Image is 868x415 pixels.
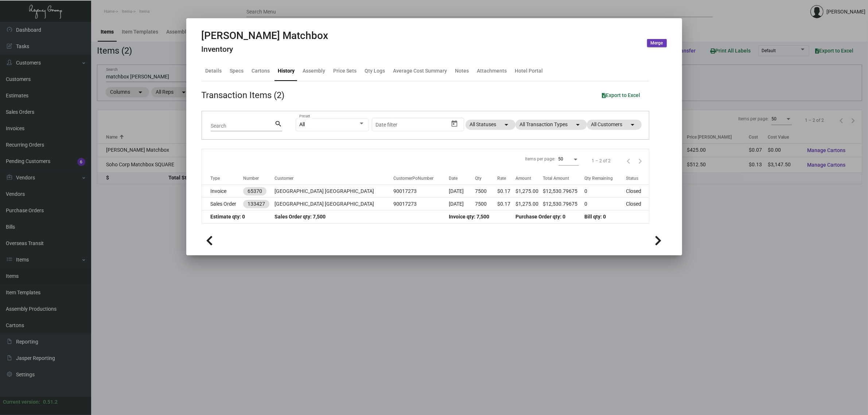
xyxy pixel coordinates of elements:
[334,67,357,75] div: Price Sets
[525,156,556,162] div: Items per page:
[243,175,275,182] div: Number
[515,198,543,210] td: $1,275.00
[543,175,584,182] div: Total Amount
[587,120,642,130] mat-chip: All Customers
[592,158,611,164] div: 1 – 2 of 2
[43,398,58,406] div: 0.51.2
[275,175,293,182] div: Customer
[393,185,449,198] td: 90017273
[497,185,515,198] td: $0.17
[475,198,497,210] td: 7500
[558,156,579,162] mat-select: Items per page:
[375,122,398,128] input: Start date
[252,67,270,75] div: Cartons
[515,175,531,182] div: Amount
[365,67,385,75] div: Qty Logs
[449,198,475,210] td: [DATE]
[466,120,515,130] mat-chip: All Statuses
[202,30,328,42] h2: [PERSON_NAME] Matchbox
[275,185,393,198] td: [GEOGRAPHIC_DATA] [GEOGRAPHIC_DATA]
[243,187,266,195] mat-chip: 65370
[202,198,243,210] td: Sales Order
[404,122,439,128] input: End date
[647,39,667,47] button: Merge
[626,175,638,182] div: Status
[651,40,663,46] span: Merge
[243,200,269,208] mat-chip: 133427
[299,121,305,127] span: All
[475,175,497,182] div: Qty
[303,67,326,75] div: Assembly
[584,185,626,198] td: 0
[393,198,449,210] td: 90017273
[449,175,458,182] div: Date
[455,67,469,75] div: Notes
[202,45,328,54] h4: Inventory
[543,185,584,198] td: $12,530.79675
[211,175,243,182] div: Type
[475,175,482,182] div: Qty
[602,92,641,98] span: Export to Excel
[393,67,447,75] div: Average Cost Summary
[574,120,583,129] mat-icon: arrow_drop_down
[584,198,626,210] td: 0
[558,156,564,162] span: 50
[584,214,606,220] span: Bill qty: 0
[515,175,543,182] div: Amount
[211,214,245,220] span: Estimate qty: 0
[623,155,634,167] button: Previous page
[211,175,220,182] div: Type
[477,67,507,75] div: Attachments
[202,185,243,198] td: Invoice
[626,198,649,210] td: Closed
[497,175,515,182] div: Rate
[243,175,259,182] div: Number
[475,185,497,198] td: 7500
[515,185,543,198] td: $1,275.00
[584,175,626,182] div: Qty Remaining
[275,198,393,210] td: [GEOGRAPHIC_DATA] [GEOGRAPHIC_DATA]
[3,398,40,406] div: Current version:
[543,175,569,182] div: Total Amount
[584,175,613,182] div: Qty Remaining
[628,120,637,129] mat-icon: arrow_drop_down
[393,175,433,182] div: CustomerPoNumber
[449,214,490,220] span: Invoice qty: 7,500
[497,198,515,210] td: $0.17
[515,67,543,75] div: Hotel Portal
[596,89,646,102] button: Export to Excel
[449,175,475,182] div: Date
[275,120,282,128] mat-icon: search
[202,89,285,102] div: Transaction Items (2)
[502,120,511,129] mat-icon: arrow_drop_down
[543,198,584,210] td: $12,530.79675
[230,67,244,75] div: Specs
[497,175,506,182] div: Rate
[275,214,326,220] span: Sales Order qty: 7,500
[515,120,587,130] mat-chip: All Transaction Types
[515,214,565,220] span: Purchase Order qty: 0
[626,185,649,198] td: Closed
[448,118,460,129] button: Open calendar
[626,175,649,182] div: Status
[393,175,449,182] div: CustomerPoNumber
[278,67,295,75] div: History
[206,67,222,75] div: Details
[634,155,646,167] button: Next page
[449,185,475,198] td: [DATE]
[275,175,393,182] div: Customer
